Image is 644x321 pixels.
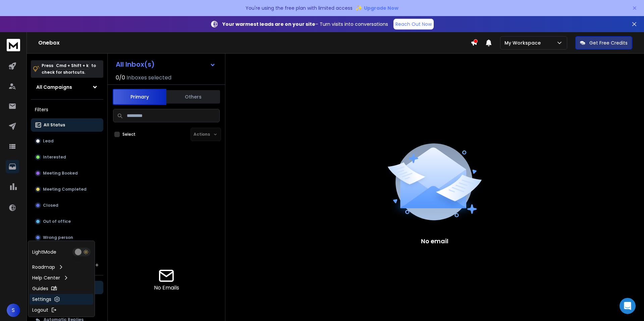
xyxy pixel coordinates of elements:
[31,215,103,228] button: Out of office
[122,132,136,137] label: Select
[32,264,55,270] p: Roadmap
[43,154,66,160] p: Interested
[222,21,315,27] strong: Your warmest leads are on your site
[31,199,103,212] button: Closed
[113,89,166,105] button: Primary
[43,171,78,176] p: Meeting Booked
[31,105,103,114] h3: Filters
[32,285,48,292] p: Guides
[222,21,388,27] p: – Turn visits into conversations
[36,84,72,90] h1: All Campaigns
[364,5,398,11] span: Upgrade Now
[7,39,20,51] img: logo
[589,40,628,46] p: Get Free Credits
[31,167,103,180] button: Meeting Booked
[30,262,93,272] a: Roadmap
[355,1,398,15] button: ✨Upgrade Now
[43,219,71,224] p: Out of office
[393,19,434,29] a: Reach Out Now
[43,138,54,144] p: Lead
[44,122,65,128] p: All Status
[43,203,58,208] p: Closed
[421,237,448,246] p: No email
[126,74,171,82] h3: Inboxes selected
[31,134,103,148] button: Lead
[32,249,56,255] p: Light Mode
[116,61,155,68] h1: All Inbox(s)
[31,118,103,132] button: All Status
[110,58,221,71] button: All Inbox(s)
[30,272,93,283] a: Help Center
[246,5,353,11] p: You're using the free plan with limited access
[7,304,20,317] button: S
[166,89,220,104] button: Others
[31,183,103,196] button: Meeting Completed
[42,62,96,76] p: Press to check for shortcuts.
[32,307,48,313] p: Logout
[31,80,103,94] button: All Campaigns
[154,284,179,292] p: No Emails
[504,40,543,46] p: My Workspace
[30,294,93,305] a: Settings
[31,150,103,164] button: Interested
[55,62,90,69] span: Cmd + Shift + k
[38,39,471,47] h1: Onebox
[355,3,363,13] span: ✨
[116,74,125,82] span: 0 / 0
[395,21,432,27] p: Reach Out Now
[32,296,51,303] p: Settings
[31,231,103,244] button: Wrong person
[32,274,60,281] p: Help Center
[575,36,632,50] button: Get Free Credits
[620,298,636,314] div: Open Intercom Messenger
[30,283,93,294] a: Guides
[43,235,73,240] p: Wrong person
[43,187,87,192] p: Meeting Completed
